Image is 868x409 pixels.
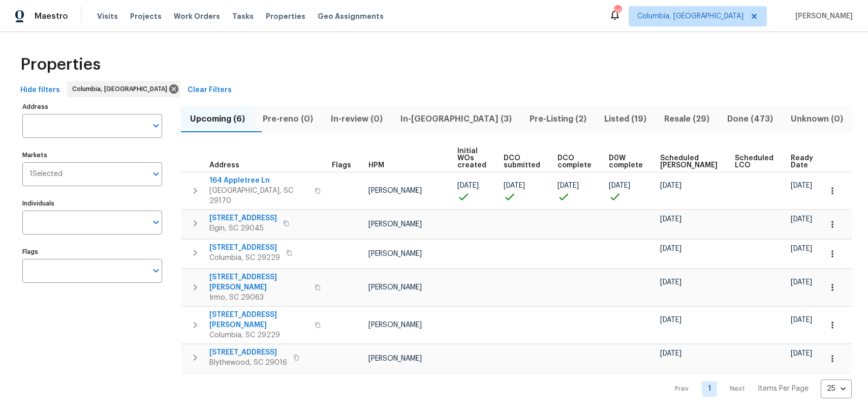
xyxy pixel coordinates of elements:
[16,81,64,100] button: Hide filters
[318,11,384,21] span: Geo Assignments
[791,11,853,21] span: [PERSON_NAME]
[35,11,68,21] span: Maestro
[526,112,589,126] span: Pre-Listing (2)
[758,384,809,394] p: Items Per Page
[188,84,232,97] span: Clear Filters
[601,112,649,126] span: Listed (19)
[266,11,305,21] span: Properties
[368,250,422,257] span: [PERSON_NAME]
[660,182,681,189] span: [DATE]
[149,119,163,133] button: Open
[504,182,525,189] span: [DATE]
[29,170,63,179] span: 1 Selected
[791,245,812,252] span: [DATE]
[788,112,846,126] span: Unknown (0)
[660,279,681,286] span: [DATE]
[22,152,162,158] label: Markets
[209,176,308,186] span: 164 Appletree Ln
[187,112,247,126] span: Upcoming (6)
[724,112,776,126] span: Done (473)
[457,182,479,189] span: [DATE]
[149,167,163,181] button: Open
[368,162,384,169] span: HPM
[791,155,813,169] span: Ready Date
[209,347,287,358] span: [STREET_ADDRESS]
[209,310,308,330] span: [STREET_ADDRESS][PERSON_NAME]
[637,11,743,21] span: Columbia, [GEOGRAPHIC_DATA]
[368,187,422,194] span: [PERSON_NAME]
[368,355,422,362] span: [PERSON_NAME]
[232,13,254,20] span: Tasks
[702,381,717,397] a: Goto page 1
[368,284,422,291] span: [PERSON_NAME]
[368,221,422,228] span: [PERSON_NAME]
[209,162,239,169] span: Address
[22,249,162,255] label: Flags
[149,215,163,229] button: Open
[209,272,308,293] span: [STREET_ADDRESS][PERSON_NAME]
[20,84,60,97] span: Hide filters
[661,112,712,126] span: Resale (29)
[209,293,308,303] span: Irmo, SC 29063
[821,375,852,402] div: 25
[665,379,852,398] nav: Pagination Navigation
[791,350,812,357] span: [DATE]
[791,279,812,286] span: [DATE]
[22,200,162,207] label: Individuals
[397,112,514,126] span: In-[GEOGRAPHIC_DATA] (3)
[209,186,308,206] span: [GEOGRAPHIC_DATA], SC 29170
[660,155,718,169] span: Scheduled [PERSON_NAME]
[457,148,486,169] span: Initial WOs created
[660,350,681,357] span: [DATE]
[174,11,220,21] span: Work Orders
[791,182,812,189] span: [DATE]
[260,112,316,126] span: Pre-reno (0)
[130,11,162,21] span: Projects
[609,182,630,189] span: [DATE]
[149,264,163,278] button: Open
[72,84,171,94] span: Columbia, [GEOGRAPHIC_DATA]
[504,155,540,169] span: DCO submitted
[368,322,422,329] span: [PERSON_NAME]
[609,155,643,169] span: D0W complete
[791,316,812,324] span: [DATE]
[22,104,162,110] label: Address
[209,253,280,263] span: Columbia, SC 29229
[209,223,277,233] span: Elgin, SC 29045
[557,155,592,169] span: DCO complete
[209,243,280,253] span: [STREET_ADDRESS]
[209,213,277,223] span: [STREET_ADDRESS]
[67,81,180,97] div: Columbia, [GEOGRAPHIC_DATA]
[97,11,118,21] span: Visits
[614,6,621,16] div: 26
[660,316,681,324] span: [DATE]
[328,112,385,126] span: In-review (0)
[735,155,773,169] span: Scheduled LCO
[332,162,351,169] span: Flags
[791,216,812,223] span: [DATE]
[660,245,681,252] span: [DATE]
[209,358,287,368] span: Blythewood, SC 29016
[557,182,579,189] span: [DATE]
[20,60,101,70] span: Properties
[183,81,236,100] button: Clear Filters
[209,330,308,340] span: Columbia, SC 29229
[660,216,681,223] span: [DATE]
